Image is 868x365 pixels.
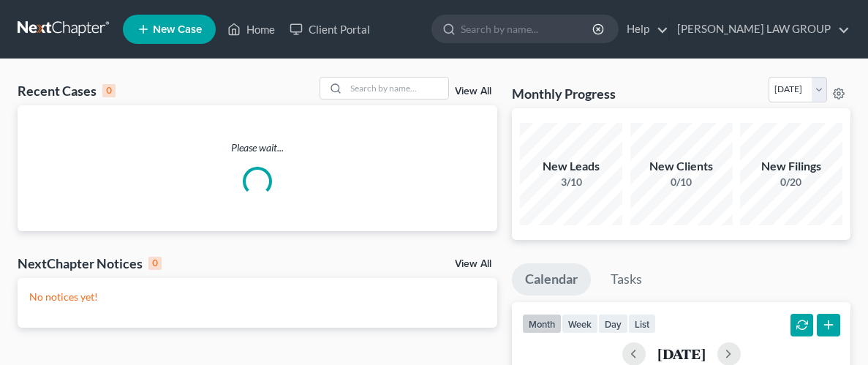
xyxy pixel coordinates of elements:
div: New Clients [630,158,733,175]
div: 3/10 [520,175,622,189]
span: New Case [153,24,202,35]
div: 0 [102,84,116,97]
a: Help [619,16,668,42]
div: NextChapter Notices [18,255,162,272]
a: Client Portal [282,16,377,42]
button: day [598,314,628,334]
div: 0/10 [630,175,733,189]
button: week [562,314,598,334]
div: 0/20 [740,175,842,189]
input: Search by name... [461,15,595,42]
p: No notices yet! [29,290,486,304]
a: View All [455,86,491,97]
button: month [522,314,562,334]
button: list [628,314,656,334]
h3: Monthly Progress [512,85,616,102]
a: Home [220,16,282,42]
a: Tasks [597,263,655,296]
div: New Filings [740,158,842,175]
input: Search by name... [346,78,448,99]
div: New Leads [520,158,622,175]
h2: [DATE] [657,346,706,361]
div: Recent Cases [18,82,116,99]
a: Calendar [512,263,591,296]
div: 0 [148,257,162,270]
a: [PERSON_NAME] LAW GROUP [670,16,850,42]
a: View All [455,259,491,269]
p: Please wait... [18,140,497,155]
